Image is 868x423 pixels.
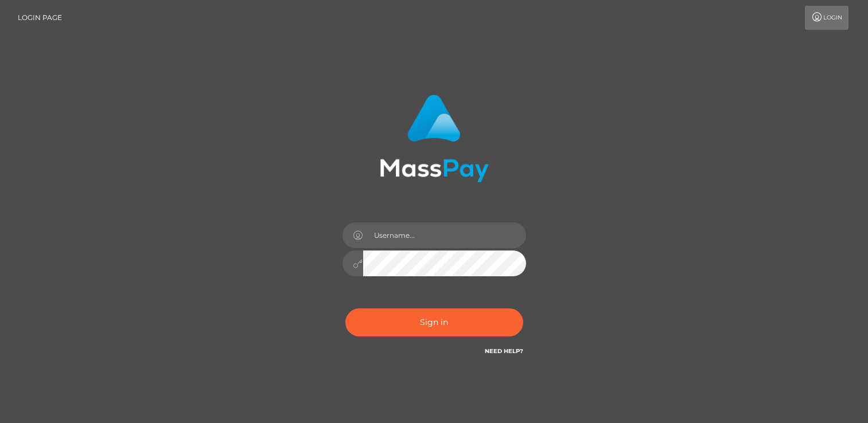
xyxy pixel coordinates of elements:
[345,308,523,336] button: Sign in
[363,222,526,248] input: Username...
[380,95,489,182] img: MassPay Login
[805,6,848,30] a: Login
[18,6,62,30] a: Login Page
[485,347,523,355] a: Need Help?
